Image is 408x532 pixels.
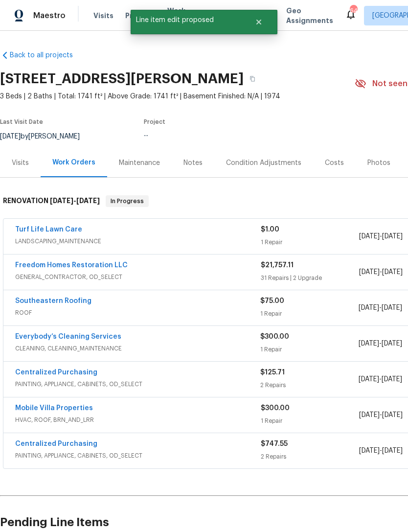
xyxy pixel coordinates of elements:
[260,380,358,390] div: 2 Repairs
[359,233,380,240] span: [DATE]
[382,447,403,454] span: [DATE]
[261,440,288,447] span: $747.55
[167,6,192,25] span: Work Orders
[359,410,403,420] span: -
[382,412,403,418] span: [DATE]
[359,267,403,277] span: -
[382,233,403,240] span: [DATE]
[359,231,403,241] span: -
[107,196,148,206] span: In Progress
[50,197,73,204] span: [DATE]
[261,416,359,426] div: 1 Repair
[12,158,29,168] div: Visits
[15,333,121,340] a: Everybody’s Cleaning Services
[325,158,344,168] div: Costs
[359,269,380,276] span: [DATE]
[15,405,93,412] a: Mobile Villa Properties
[261,226,279,233] span: $1.00
[3,195,100,207] h6: RENOVATION
[261,237,359,247] div: 1 Repair
[15,272,261,282] span: GENERAL_CONTRACTOR, OD_SELECT
[260,369,285,376] span: $125.71
[260,333,289,340] span: $300.00
[119,158,160,168] div: Maintenance
[243,12,275,32] button: Close
[144,131,332,138] div: ...
[15,379,260,389] span: PAINTING, APPLIANCE, CABINETS, OD_SELECT
[15,226,82,233] a: Turf Life Lawn Care
[359,304,379,311] span: [DATE]
[359,446,403,456] span: -
[15,415,261,425] span: HVAC, ROOF, BRN_AND_LRR
[261,273,359,283] div: 31 Repairs | 2 Upgrade
[350,6,357,16] div: 64
[359,376,379,383] span: [DATE]
[15,262,128,269] a: Freedom Homes Restoration LLC
[15,440,97,447] a: Centralized Purchasing
[15,236,261,246] span: LANDSCAPING_MAINTENANCE
[260,345,358,354] div: 1 Repair
[359,303,402,313] span: -
[15,369,97,376] a: Centralized Purchasing
[261,452,359,462] div: 2 Repairs
[382,376,402,383] span: [DATE]
[93,11,113,21] span: Visits
[359,340,379,347] span: [DATE]
[15,298,91,304] a: Southeastern Roofing
[244,70,261,88] button: Copy Address
[125,11,156,21] span: Projects
[260,298,284,304] span: $75.00
[261,405,290,412] span: $300.00
[15,308,260,318] span: ROOF
[15,344,260,353] span: CLEANING, CLEANING_MAINTENANCE
[359,447,380,454] span: [DATE]
[359,374,402,384] span: -
[131,10,243,30] span: Line item edit proposed
[260,309,358,319] div: 1 Repair
[367,158,390,168] div: Photos
[144,119,165,125] span: Project
[52,158,95,167] div: Work Orders
[382,304,402,311] span: [DATE]
[15,451,261,461] span: PAINTING, APPLIANCE, CABINETS, OD_SELECT
[183,158,203,168] div: Notes
[382,269,403,276] span: [DATE]
[50,197,100,204] span: -
[286,6,333,25] span: Geo Assignments
[261,262,294,269] span: $21,757.11
[226,158,301,168] div: Condition Adjustments
[33,11,66,21] span: Maestro
[359,412,380,418] span: [DATE]
[76,197,100,204] span: [DATE]
[382,340,402,347] span: [DATE]
[359,339,402,348] span: -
